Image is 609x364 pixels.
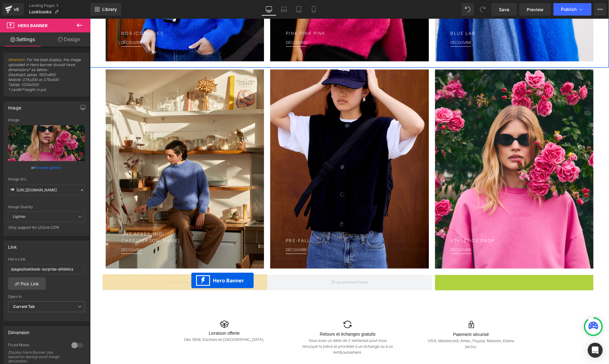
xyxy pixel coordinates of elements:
[12,5,20,13] div: v6
[361,219,488,226] p: ATHLETICS DROP
[196,230,216,233] a: DÉCOUVRIR
[477,3,489,16] button: Redo
[306,3,321,16] a: Mobile
[588,343,603,358] div: Open Intercom Messenger
[8,57,25,62] a: Attention
[13,214,26,219] b: Lighter
[8,164,85,171] div: or
[46,32,92,46] a: Design
[8,177,85,181] div: Image Src
[31,219,158,226] p: chez [PERSON_NAME]
[8,277,46,290] a: Pick Link
[276,3,291,16] a: Laptop
[8,257,85,261] div: Hero Link
[8,264,85,274] input: https://your-shop.myshopify.com
[8,342,65,349] div: Fixed Mode
[8,118,85,122] div: Image
[462,3,474,16] button: Undo
[8,295,85,299] div: Open In
[35,162,62,173] a: Browse gallery
[196,12,323,19] p: PInk pink pink
[102,7,117,12] span: Library
[554,3,592,16] button: Publish
[196,219,323,226] p: PRE-FALL
[361,230,381,233] a: DÉCOUVRIR
[212,320,303,336] span: Vous avez un délai de 2 semaines pour nous renvoyer la pièce et procéder à un échange ou à un rem...
[338,321,424,331] span: VISA, Mastercard, Amex, Paypal, Maestro, Klarna (en3x).
[196,22,216,26] a: DÉCOUVRIR
[29,3,90,8] a: Landing Pages
[8,326,30,335] div: Dimension
[31,12,158,19] p: Nos Iconiques
[527,6,544,13] span: Preview
[31,22,52,26] a: DÉCOUVRIR
[8,241,17,250] div: Link
[361,12,488,19] p: Blue LAB
[18,23,48,28] span: Hero Banner
[561,7,577,12] span: Publish
[90,3,121,16] a: New Library
[335,313,427,319] p: Paiement sécurisé
[29,9,52,14] span: Lookbooks
[2,3,24,16] a: v6
[8,102,21,110] div: Image
[8,205,85,209] div: Image Quality
[31,213,158,219] p: Une après-midi
[261,3,276,16] a: Desktop
[8,350,64,363] div: Display Hero Banner box based on background image dimension.
[8,57,85,96] span: : For the best display, the image uploaded in Hero banner should have dimensions* as below: Deskt...
[499,6,509,13] span: Save
[8,225,85,234] div: Only support for UCare CDN
[31,230,52,233] a: DÉCOUVRIR
[88,311,180,318] p: Livraison offerte
[13,304,35,309] b: Current Tab
[519,3,551,16] a: Preview
[8,184,85,195] input: Link
[594,3,607,16] button: More
[94,319,174,323] span: Dès 180€ d'achats en [GEOGRAPHIC_DATA].
[291,3,306,16] a: Tablet
[361,22,381,26] a: DÉCOUVRIR
[212,312,304,319] p: Retours et échanges gratuits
